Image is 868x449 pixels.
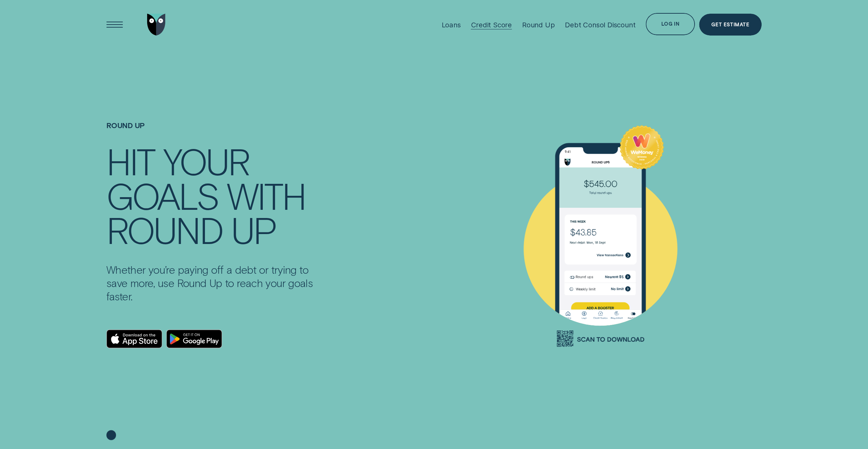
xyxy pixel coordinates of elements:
[106,121,320,144] h1: Round Up
[565,21,635,29] div: Debt Consol Discount
[163,144,249,178] div: YOUR
[699,14,762,36] a: Get Estimate
[106,144,320,246] h4: HIT YOUR GOALS WITH ROUND UP
[471,21,512,29] div: Credit Score
[227,178,306,212] div: WITH
[106,263,320,303] p: Whether you’re paying off a debt or trying to save more, use Round Up to reach your goals faster.
[106,178,218,212] div: GOALS
[106,144,154,178] div: HIT
[104,14,126,36] button: Open Menu
[646,13,695,35] button: Log in
[147,14,166,36] img: Wisr
[522,21,555,29] div: Round Up
[231,212,276,246] div: UP
[106,329,162,348] a: Download on the App Store
[106,212,222,246] div: ROUND
[166,329,222,348] a: Android App on Google Play
[441,21,461,29] div: Loans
